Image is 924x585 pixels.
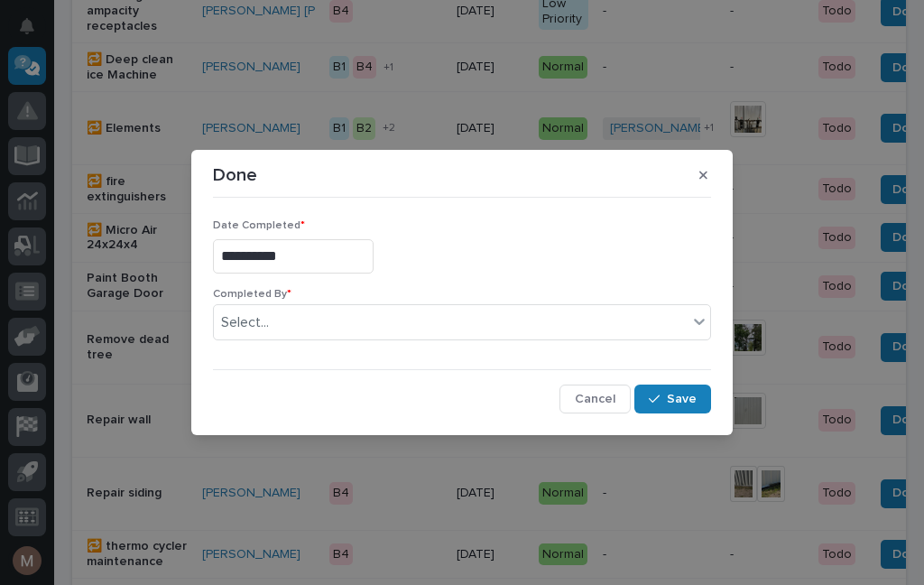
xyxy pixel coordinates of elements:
[213,220,305,231] span: Date Completed
[221,313,269,332] div: Select...
[667,391,697,407] span: Save
[634,385,711,413] button: Save
[213,289,291,300] span: Completed By
[559,385,631,413] button: Cancel
[575,391,615,407] span: Cancel
[213,164,257,186] p: Done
